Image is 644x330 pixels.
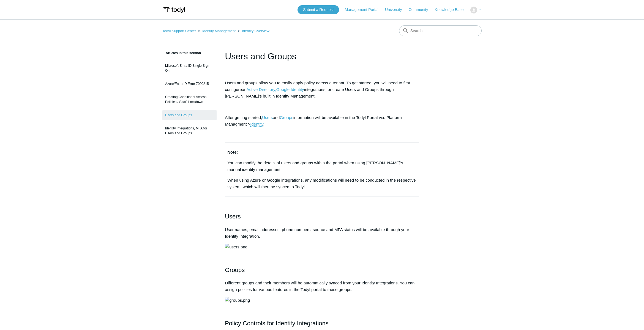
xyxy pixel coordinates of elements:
[227,160,417,173] p: You can modify the details of users and groups within the portal when using [PERSON_NAME]'s manua...
[202,29,236,33] a: Identity Management
[225,244,247,250] img: users.png
[162,79,217,89] a: Azure/Entra ID Error 7000215
[162,110,217,120] a: Users and Groups
[385,7,407,13] a: University
[162,60,217,76] a: Microsoft Entra ID Single Sign-On
[162,29,197,33] li: Todyl Support Center
[435,7,469,13] a: Knowledge Base
[225,280,419,293] p: Different groups and their members will be automatically synced from your Identity Integrations. ...
[298,5,339,14] a: Submit a Request
[162,29,196,33] a: Todyl Support Center
[227,177,417,190] p: When using Azure or Google integrations, any modifications will need to be conducted in the respe...
[227,150,238,154] strong: Note:
[250,122,263,127] a: Identity
[225,297,250,304] img: groups.png
[225,80,419,99] p: Users and groups allow you to easily apply policy across a tenant. To get started, you will need ...
[162,123,217,138] a: Identity Integrations, MFA for Users and Groups
[276,87,304,92] a: Google Identity
[225,50,419,63] h1: Users and Groups
[162,92,217,107] a: Creating Conditional Access Policies / SaaS Lockdown
[242,29,269,33] a: Identity Overview
[225,115,402,127] span: After getting started, and information will be available in the Todyl Portal via: Platform Managm...
[242,87,247,92] span: an
[225,318,419,328] h2: Policy Controls for Identity Integrations
[162,5,186,15] img: Todyl Support Center Help Center home page
[225,265,419,275] h2: Groups
[399,25,482,36] input: Search
[225,87,394,98] span: integrations, or create Users and Groups through [PERSON_NAME]'s built in Identity Management.
[225,226,419,240] p: User names, email addresses, phone numbers, source and MFA status will be available through your ...
[409,7,434,13] a: Community
[345,7,384,13] a: Management Portal
[225,212,419,221] h2: Users
[197,29,237,33] li: Identity Management
[280,115,293,120] a: Groups
[237,29,269,33] li: Identity Overview
[162,51,201,55] span: Articles in this section
[262,115,273,120] a: Users
[247,87,276,92] a: Active Directory,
